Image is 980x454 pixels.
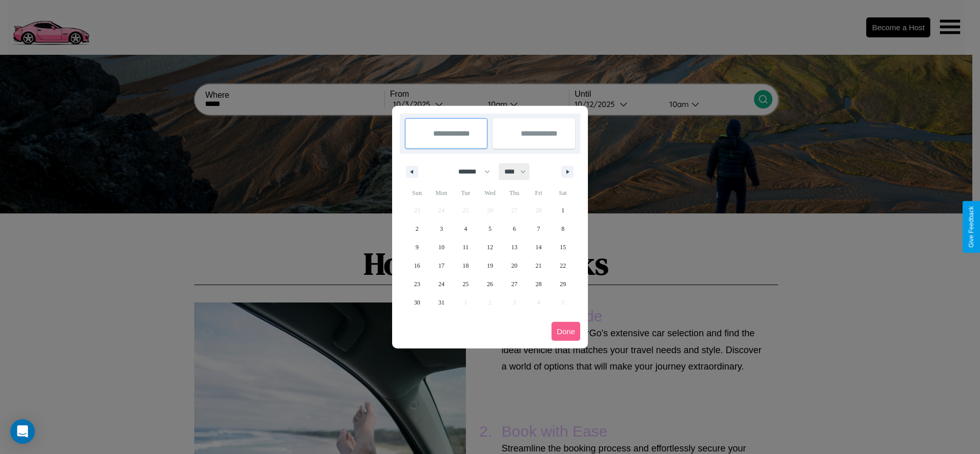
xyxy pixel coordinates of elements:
[502,220,526,238] button: 6
[414,293,420,312] span: 30
[526,185,550,201] span: Fri
[464,220,467,238] span: 4
[511,275,517,293] span: 27
[405,238,429,256] button: 9
[536,275,542,293] span: 28
[551,256,575,275] button: 22
[551,238,575,256] button: 15
[429,275,453,293] button: 24
[429,238,453,256] button: 10
[487,238,493,256] span: 12
[440,220,443,238] span: 3
[560,238,566,256] span: 15
[478,238,502,256] button: 12
[463,275,469,293] span: 25
[478,220,502,238] button: 5
[511,238,517,256] span: 13
[463,256,469,275] span: 18
[10,419,35,444] div: Open Intercom Messenger
[454,275,478,293] button: 25
[552,322,580,341] button: Done
[526,238,550,256] button: 14
[438,256,444,275] span: 17
[502,275,526,293] button: 27
[405,275,429,293] button: 23
[438,238,444,256] span: 10
[526,220,550,238] button: 7
[429,293,453,312] button: 31
[405,256,429,275] button: 16
[561,220,564,238] span: 8
[536,256,542,275] span: 21
[487,275,493,293] span: 26
[502,256,526,275] button: 20
[551,220,575,238] button: 8
[405,185,429,201] span: Sun
[414,275,420,293] span: 23
[537,220,540,238] span: 7
[438,293,444,312] span: 31
[513,220,516,238] span: 6
[478,185,502,201] span: Wed
[463,238,469,256] span: 11
[438,275,444,293] span: 24
[511,256,517,275] span: 20
[560,256,566,275] span: 22
[416,220,419,238] span: 2
[429,220,453,238] button: 3
[551,275,575,293] button: 29
[502,185,526,201] span: Thu
[551,201,575,220] button: 1
[405,220,429,238] button: 2
[416,238,419,256] span: 9
[561,201,564,220] span: 1
[454,220,478,238] button: 4
[478,275,502,293] button: 26
[526,256,550,275] button: 21
[502,238,526,256] button: 13
[560,275,566,293] span: 29
[968,206,975,248] div: Give Feedback
[429,185,453,201] span: Mon
[478,256,502,275] button: 19
[454,185,478,201] span: Tue
[526,275,550,293] button: 28
[536,238,542,256] span: 14
[414,256,420,275] span: 16
[454,256,478,275] button: 18
[429,256,453,275] button: 17
[487,256,493,275] span: 19
[405,293,429,312] button: 30
[551,185,575,201] span: Sat
[454,238,478,256] button: 11
[488,220,492,238] span: 5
